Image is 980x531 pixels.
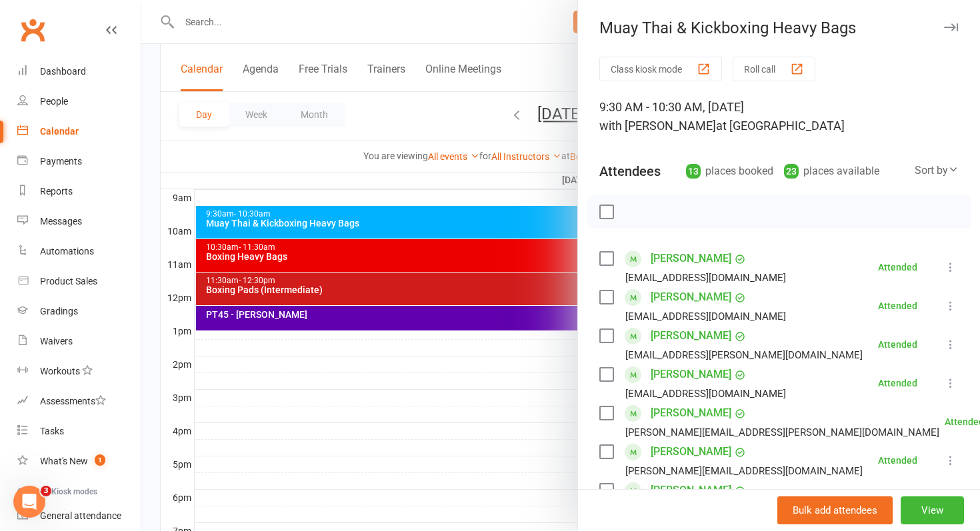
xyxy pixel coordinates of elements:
div: [EMAIL_ADDRESS][PERSON_NAME][DOMAIN_NAME] [625,346,863,364]
a: General attendance kiosk mode [17,501,141,531]
div: Sort by [915,162,959,179]
a: Payments [17,147,141,177]
span: 3 [41,486,51,496]
div: Attendees [599,162,661,181]
a: Assessments [17,386,141,416]
div: Attended [878,378,917,388]
div: places available [784,162,879,181]
span: 1 [95,454,105,466]
div: 13 [686,164,701,179]
a: Calendar [17,117,141,147]
a: People [17,87,141,117]
a: [PERSON_NAME] [651,286,731,308]
a: [PERSON_NAME] [651,364,731,385]
a: Clubworx [16,13,49,47]
div: People [40,96,68,107]
div: Attended [878,340,917,349]
a: What's New1 [17,446,141,476]
a: [PERSON_NAME] [651,402,731,424]
div: Product Sales [40,276,97,286]
div: What's New [40,456,88,466]
a: Waivers [17,326,141,356]
div: Calendar [40,126,79,137]
span: with [PERSON_NAME] [599,119,716,133]
div: Gradings [40,306,78,316]
a: Tasks [17,416,141,446]
a: Gradings [17,296,141,326]
a: Dashboard [17,57,141,87]
div: Waivers [40,336,73,346]
div: Dashboard [40,66,86,77]
div: Workouts [40,366,80,376]
div: Assessments [40,396,106,406]
div: Reports [40,186,73,197]
div: [PERSON_NAME][EMAIL_ADDRESS][PERSON_NAME][DOMAIN_NAME] [625,424,939,441]
div: Attended [878,456,917,465]
div: [EMAIL_ADDRESS][DOMAIN_NAME] [625,385,786,402]
div: Attended [878,301,917,310]
div: General attendance [40,510,121,521]
a: [PERSON_NAME] [651,441,731,462]
div: places booked [686,162,773,181]
div: 23 [784,164,799,179]
a: [PERSON_NAME] [651,325,731,346]
button: Bulk add attendees [777,496,893,524]
a: Reports [17,177,141,207]
span: at [GEOGRAPHIC_DATA] [716,119,845,133]
div: Muay Thai & Kickboxing Heavy Bags [578,19,980,37]
button: Class kiosk mode [599,57,722,81]
a: Messages [17,207,141,237]
a: Workouts [17,356,141,386]
div: Automations [40,246,94,257]
button: View [901,496,964,524]
div: Tasks [40,426,64,436]
div: Payments [40,156,82,167]
div: 9:30 AM - 10:30 AM, [DATE] [599,98,959,135]
a: Automations [17,237,141,266]
div: [PERSON_NAME][EMAIL_ADDRESS][DOMAIN_NAME] [625,462,863,480]
div: [EMAIL_ADDRESS][DOMAIN_NAME] [625,308,786,325]
a: Product Sales [17,266,141,296]
div: Messages [40,216,82,227]
button: Roll call [733,57,815,81]
div: [EMAIL_ADDRESS][DOMAIN_NAME] [625,269,786,286]
a: [PERSON_NAME] [651,248,731,269]
div: Attended [878,263,917,272]
iframe: Intercom live chat [13,486,45,518]
a: [PERSON_NAME] [651,480,731,501]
